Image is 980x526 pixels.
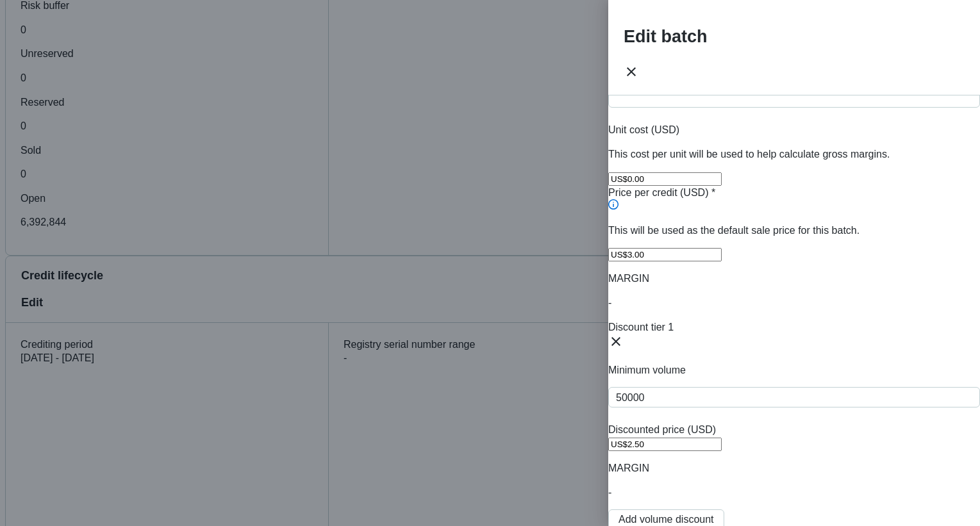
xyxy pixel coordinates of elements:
span: Unit cost (USD) [608,124,679,135]
h2: Edit batch [624,24,965,49]
span: Add volume discount [619,514,714,525]
label: Discount tier 1 [608,322,674,333]
p: MARGIN [608,461,980,475]
span: Discounted price (USD) [608,424,716,435]
input: Enter cost [608,172,722,186]
p: - [608,296,980,310]
span: Price per credit (USD) [608,187,708,198]
p: This cost per unit will be used to help calculate gross margins. [608,147,980,161]
p: Minimum volume [608,363,980,377]
p: - [608,486,980,500]
p: This will be used as the default sale price for this batch. [608,224,980,238]
p: MARGIN [608,272,980,286]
